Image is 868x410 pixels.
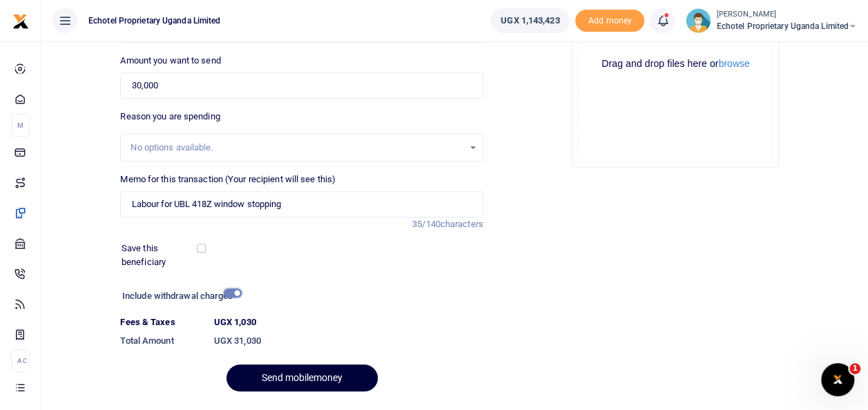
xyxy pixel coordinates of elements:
li: M [11,114,30,137]
span: Echotel Proprietary Uganda Limited [716,20,857,32]
div: Drag and drop files here or [578,57,773,70]
label: Memo for this transaction (Your recipient will see this) [120,173,336,186]
label: Save this beneficiary [122,242,199,269]
dt: Fees & Taxes [115,315,208,329]
h6: Total Amount [120,335,202,346]
h6: UGX 31,030 [214,335,483,346]
a: UGX 1,143,423 [490,8,570,33]
input: Enter extra information [120,191,483,217]
span: Add money [575,10,644,32]
a: Add money [575,14,644,25]
span: UGX 1,143,423 [501,14,559,28]
small: [PERSON_NAME] [716,9,857,21]
label: Amount you want to send [120,54,220,68]
span: 35/140 [412,219,441,229]
li: Wallet ballance [485,8,575,33]
span: 1 [849,363,860,374]
span: Echotel Proprietary Uganda Limited [83,14,226,27]
img: profile-user [686,8,711,33]
button: browse [718,59,749,68]
h6: Include withdrawal charges [122,291,235,302]
label: UGX 1,030 [214,315,256,329]
img: logo-small [12,13,29,30]
li: Ac [11,349,30,372]
a: logo-small logo-large logo-large [12,15,29,26]
a: profile-user [PERSON_NAME] Echotel Proprietary Uganda Limited [686,8,857,33]
iframe: Intercom live chat [821,363,854,396]
div: No options available. [131,141,463,155]
li: Toup your wallet [575,10,644,32]
span: characters [441,219,483,229]
button: Send mobilemoney [226,364,378,391]
label: Reason you are spending [120,110,220,124]
input: UGX [120,72,483,99]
